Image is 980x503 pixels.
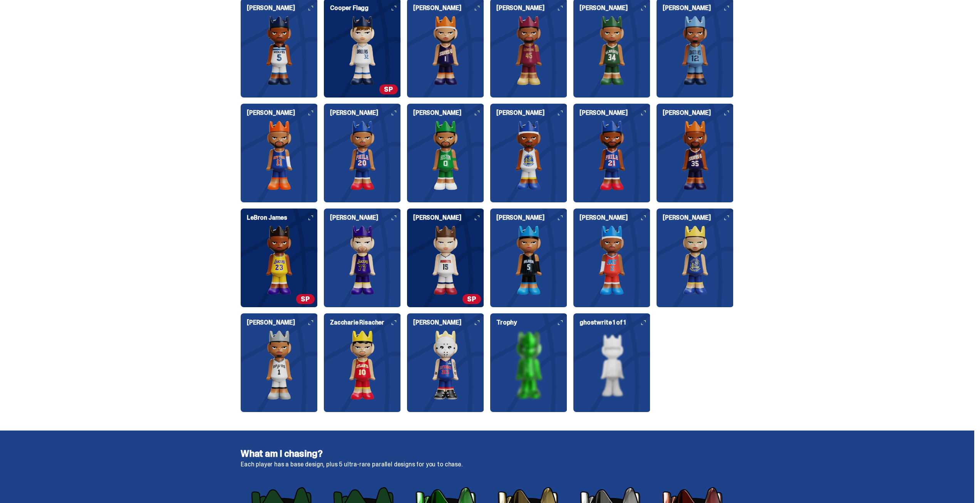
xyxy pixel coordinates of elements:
[573,16,650,85] img: card image
[657,121,734,190] img: card image
[324,225,401,295] img: card image
[573,121,650,190] img: card image
[241,121,318,190] img: card image
[462,294,481,304] span: SP
[496,320,567,326] h6: Trophy
[657,16,734,85] img: card image
[330,5,401,11] h6: Cooper Flagg
[247,215,318,221] h6: LeBron James
[496,110,567,116] h6: [PERSON_NAME]
[296,294,315,304] span: SP
[496,5,567,11] h6: [PERSON_NAME]
[490,330,567,400] img: card image
[330,215,401,221] h6: [PERSON_NAME]
[324,330,401,400] img: card image
[324,16,401,85] img: card image
[580,5,650,11] h6: [PERSON_NAME]
[490,225,567,295] img: card image
[407,330,484,400] img: card image
[407,16,484,85] img: card image
[330,110,401,116] h6: [PERSON_NAME]
[247,5,318,11] h6: [PERSON_NAME]
[663,110,734,116] h6: [PERSON_NAME]
[413,215,484,221] h6: [PERSON_NAME]
[573,225,650,295] img: card image
[573,330,650,400] img: card image
[247,110,318,116] h6: [PERSON_NAME]
[241,225,318,295] img: card image
[413,320,484,326] h6: [PERSON_NAME]
[413,110,484,116] h6: [PERSON_NAME]
[663,5,734,11] h6: [PERSON_NAME]
[580,215,650,221] h6: [PERSON_NAME]
[496,215,567,221] h6: [PERSON_NAME]
[663,215,734,221] h6: [PERSON_NAME]
[330,320,401,326] h6: Zaccharie Risacher
[407,121,484,190] img: card image
[379,84,398,94] span: SP
[413,5,484,11] h6: [PERSON_NAME]
[324,121,401,190] img: card image
[407,225,484,295] img: card image
[490,121,567,190] img: card image
[241,16,318,85] img: card image
[657,225,734,295] img: card image
[580,110,650,116] h6: [PERSON_NAME]
[580,320,650,326] h6: ghostwrite 1 of 1
[247,320,318,326] h6: [PERSON_NAME]
[241,449,734,458] h4: What am I chasing?
[241,461,734,468] p: Each player has a base design, plus 5 ultra-rare parallel designs for you to chase.
[241,330,318,400] img: card image
[490,16,567,85] img: card image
